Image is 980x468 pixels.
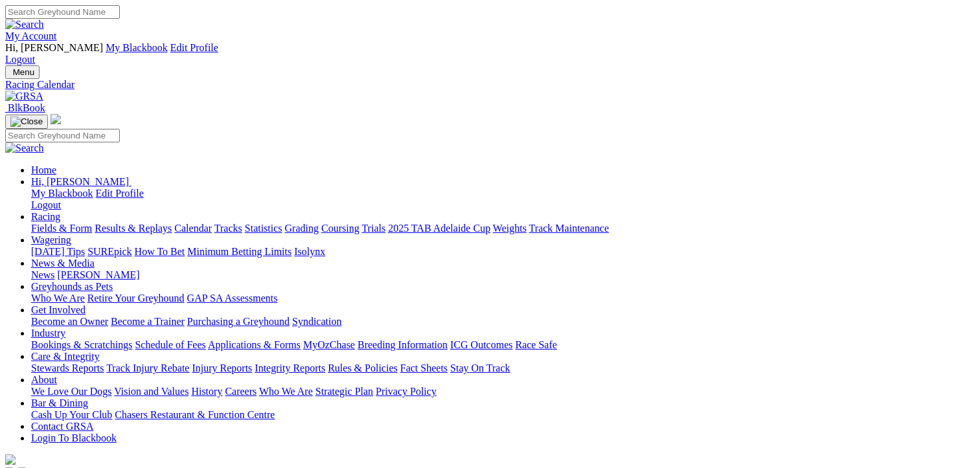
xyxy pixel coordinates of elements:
a: Grading [285,223,319,234]
input: Search [5,129,120,142]
a: Syndication [292,316,341,327]
a: Care & Integrity [31,351,100,362]
div: Greyhounds as Pets [31,293,975,304]
a: [DATE] Tips [31,246,85,257]
a: Bar & Dining [31,397,88,408]
a: Become an Owner [31,316,108,327]
a: Injury Reports [192,362,252,373]
a: Strategic Plan [315,386,373,397]
span: Hi, [PERSON_NAME] [5,42,103,53]
img: Search [5,142,44,154]
a: Weights [493,223,527,234]
input: Search [5,5,120,19]
a: My Blackbook [31,188,93,199]
a: Bookings & Scratchings [31,339,132,350]
a: Wagering [31,234,71,245]
div: Get Involved [31,316,975,328]
div: My Account [5,42,975,65]
a: Edit Profile [170,42,218,53]
a: Rules & Policies [328,362,398,373]
a: Statistics [245,223,282,234]
a: Stewards Reports [31,362,104,373]
a: BlkBook [5,102,45,113]
a: Coursing [321,223,359,234]
a: Login To Blackbook [31,432,117,443]
a: Purchasing a Greyhound [187,316,290,327]
a: Integrity Reports [255,362,325,373]
a: GAP SA Assessments [187,293,278,304]
div: About [31,386,975,397]
span: BlkBook [8,102,45,113]
a: ICG Outcomes [450,339,512,350]
img: GRSA [5,91,43,102]
a: News [31,269,54,280]
a: 2025 TAB Adelaide Cup [388,223,490,234]
a: Results & Replays [95,223,172,234]
a: Applications & Forms [208,339,301,350]
a: Calendar [174,223,212,234]
a: History [191,386,222,397]
img: Close [10,117,43,127]
a: SUREpick [87,246,131,257]
a: Greyhounds as Pets [31,281,113,292]
a: Breeding Information [358,339,448,350]
a: Chasers Restaurant & Function Centre [115,409,275,420]
a: [PERSON_NAME] [57,269,139,280]
img: logo-grsa-white.png [5,454,16,465]
div: Bar & Dining [31,409,975,421]
a: Track Maintenance [529,223,609,234]
a: About [31,374,57,385]
a: Tracks [214,223,242,234]
a: Contact GRSA [31,421,93,432]
div: Hi, [PERSON_NAME] [31,188,975,211]
a: Home [31,164,56,175]
a: MyOzChase [303,339,355,350]
a: Get Involved [31,304,85,315]
a: Careers [225,386,256,397]
a: Who We Are [31,293,85,304]
a: Industry [31,328,65,339]
a: Trials [361,223,385,234]
a: Minimum Betting Limits [187,246,291,257]
a: Racing Calendar [5,79,975,91]
div: News & Media [31,269,975,281]
a: Vision and Values [114,386,188,397]
img: logo-grsa-white.png [51,114,61,124]
a: Cash Up Your Club [31,409,112,420]
a: Logout [5,54,35,65]
div: Care & Integrity [31,362,975,374]
a: My Account [5,30,57,41]
a: Become a Trainer [111,316,185,327]
div: Racing [31,223,975,234]
span: Menu [13,67,34,77]
a: My Blackbook [106,42,168,53]
a: Privacy Policy [376,386,437,397]
a: Edit Profile [96,188,144,199]
a: We Love Our Dogs [31,386,111,397]
button: Toggle navigation [5,115,48,129]
a: Schedule of Fees [135,339,205,350]
a: Who We Are [259,386,313,397]
a: Isolynx [294,246,325,257]
div: Industry [31,339,975,351]
a: Track Injury Rebate [106,362,189,373]
a: How To Bet [135,246,185,257]
div: Wagering [31,246,975,258]
a: Fact Sheets [400,362,448,373]
a: Logout [31,199,61,210]
img: Search [5,19,44,30]
a: Racing [31,211,60,222]
a: Retire Your Greyhound [87,293,185,304]
a: Fields & Form [31,223,92,234]
span: Hi, [PERSON_NAME] [31,176,129,187]
a: Hi, [PERSON_NAME] [31,176,131,187]
a: Stay On Track [450,362,510,373]
a: News & Media [31,258,95,269]
button: Toggle navigation [5,65,40,79]
a: Race Safe [515,339,556,350]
